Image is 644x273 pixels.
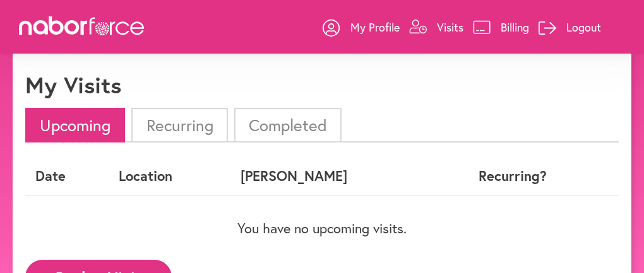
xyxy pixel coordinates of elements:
a: Billing [473,8,529,46]
p: Logout [566,20,601,35]
h1: My Visits [25,71,121,98]
th: [PERSON_NAME] [230,158,439,195]
th: Location [109,158,230,195]
th: Date [25,158,109,195]
a: Visits [409,8,463,46]
li: Completed [234,108,342,142]
p: You have no upcoming visits. [25,220,619,236]
a: My Profile [323,8,400,46]
li: Recurring [131,108,227,142]
a: Logout [539,8,601,46]
p: Visits [437,20,463,35]
li: Upcoming [25,108,125,142]
th: Recurring? [439,158,585,195]
p: Billing [501,20,529,35]
p: My Profile [350,20,400,35]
